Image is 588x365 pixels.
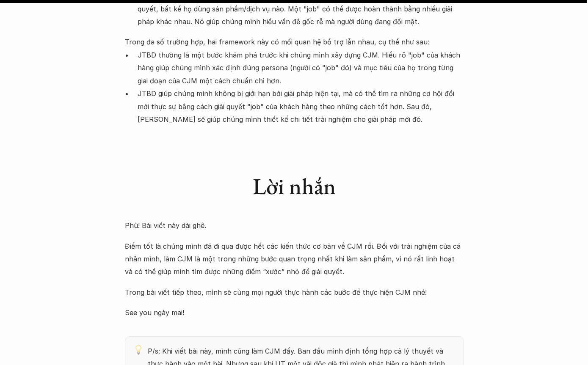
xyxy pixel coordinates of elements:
p: JTBD thường là một bước khám phá trước khi chúng mình xây dựng CJM. Hiểu rõ "job" của khách hàng ... [138,49,464,87]
p: See you ngày mai! [125,306,464,318]
p: Phù! Bài viết này dài ghê. [125,219,464,231]
p: Điểm tốt là chúng mình đã đi qua được hết các kiến thức cơ bản về CJM rồi. Đối với trải nghiệm củ... [125,239,464,278]
p: Trong bài viết tiếp theo, mình sẽ cùng mọi người thực hành các bước để thực hiện CJM nhé! [125,285,464,298]
h1: Lời nhắn [253,172,335,200]
p: Trong đa số trường hợp, hai framework này có mối quan hệ bổ trợ lẫn nhau, cụ thể như sau: [125,36,464,48]
p: JTBD giúp chúng mình không bị giới hạn bởi giải pháp hiện tại, mà có thể tìm ra những cơ hội đổi ... [138,87,464,126]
